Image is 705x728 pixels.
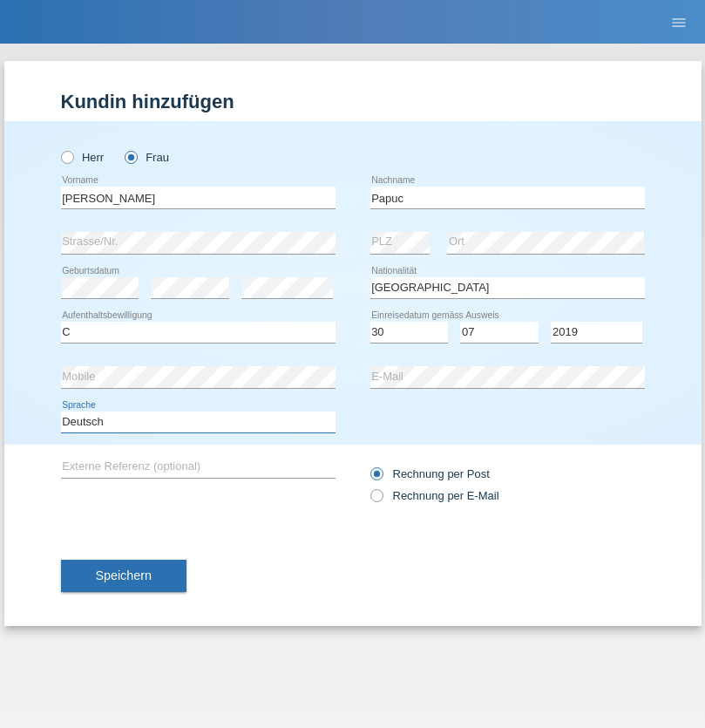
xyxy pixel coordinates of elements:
input: Frau [125,151,136,162]
label: Herr [61,151,105,164]
span: Speichern [96,568,152,582]
label: Rechnung per E-Mail [370,489,499,502]
input: Herr [61,151,72,162]
input: Rechnung per Post [370,467,382,489]
button: Speichern [61,560,186,593]
input: Rechnung per E-Mail [370,489,382,511]
a: menu [661,17,696,27]
label: Rechnung per Post [370,467,490,480]
label: Frau [125,151,169,164]
h1: Kundin hinzufügen [61,91,645,112]
i: menu [670,14,688,31]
